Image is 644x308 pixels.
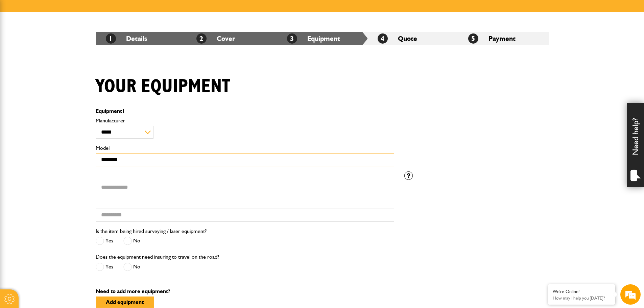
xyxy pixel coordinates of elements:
label: Yes [96,237,113,245]
em: Start Chat [92,208,123,217]
label: No [123,263,140,271]
span: 3 [287,33,297,44]
span: 1 [106,33,116,44]
a: 1Details [106,34,147,43]
label: Does the equipment need insuring to travel on the road? [96,254,219,260]
p: How may I help you today? [553,295,610,301]
p: Equipment [96,109,394,114]
input: Enter your email address [9,82,123,97]
li: Equipment [277,32,367,45]
label: Yes [96,263,113,271]
li: Quote [367,32,458,45]
span: 5 [468,33,478,44]
div: We're Online! [553,289,610,294]
div: Chat with us now [35,38,114,47]
div: Minimize live chat window [111,3,127,20]
li: Payment [458,32,549,45]
input: Enter your last name [9,63,123,77]
p: Need to add more equipment? [96,289,549,294]
label: No [123,237,140,245]
img: d_20077148190_company_1631870298795_20077148190 [11,38,28,47]
label: Is the item being hired surveying / laser equipment? [96,229,207,234]
span: 4 [378,33,388,44]
a: 2Cover [196,34,235,43]
textarea: Type your message and hit 'Enter' [9,122,123,203]
label: Model [96,145,394,151]
span: 2 [196,33,207,44]
button: Add equipment [96,297,154,308]
input: Enter your phone number [9,102,123,117]
div: Need help? [627,103,644,187]
h1: Your equipment [96,75,230,98]
label: Manufacturer [96,118,394,123]
span: 1 [122,108,125,114]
